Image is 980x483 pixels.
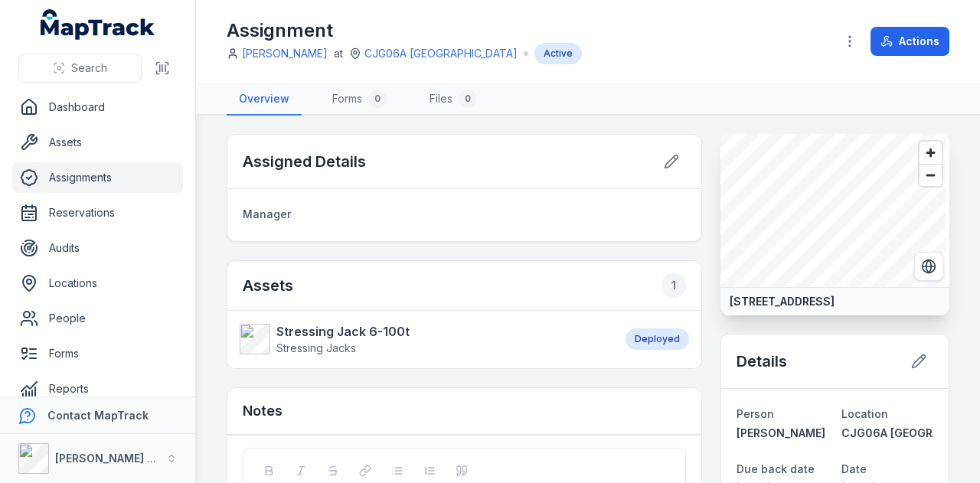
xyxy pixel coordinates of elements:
a: Assignments [12,162,183,193]
button: Zoom out [920,164,942,186]
div: Deployed [626,328,689,350]
strong: [PERSON_NAME] Group [55,452,181,465]
div: 0 [459,90,477,108]
a: Audits [12,233,183,263]
span: Stressing Jacks [276,341,356,354]
div: 0 [368,90,387,108]
button: Switch to Satellite View [914,252,943,281]
button: Zoom in [920,142,942,164]
h2: Details [737,351,787,372]
a: Locations [12,268,183,299]
a: [PERSON_NAME] [242,46,328,61]
h3: Notes [243,400,283,422]
span: at [334,46,343,61]
a: [PERSON_NAME] [737,426,828,441]
a: Overview [227,83,302,116]
span: Date [841,462,867,475]
a: Assets [12,127,183,158]
span: Location [841,407,888,420]
h1: Assignment [227,18,582,43]
strong: [STREET_ADDRESS] [730,294,835,309]
a: Files0 [417,83,489,116]
a: Stressing Jack 6-100tStressing Jacks [240,322,610,356]
a: People [12,303,183,334]
a: CJG06A [GEOGRAPHIC_DATA] [841,426,933,441]
a: CJG06A [GEOGRAPHIC_DATA] [364,46,518,61]
strong: Contact MapTrack [47,409,149,422]
span: Due back date [737,462,815,475]
a: Forms0 [320,83,399,116]
canvas: Map [720,134,946,287]
h2: Assigned Details [243,151,366,172]
a: Forms [12,338,183,369]
button: Actions [871,27,949,56]
h2: Assets [243,273,686,298]
span: Search [71,60,107,76]
a: Reports [12,374,183,404]
span: Manager [243,207,291,220]
a: Reservations [12,197,183,228]
div: 1 [661,273,686,298]
button: Search [18,54,142,83]
strong: Stressing Jack 6-100t [276,322,410,341]
div: Active [534,43,582,64]
span: Person [737,407,774,420]
a: Dashboard [12,92,183,122]
a: MapTrack [41,9,155,40]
